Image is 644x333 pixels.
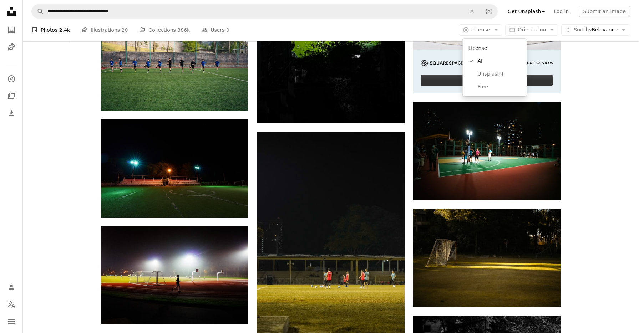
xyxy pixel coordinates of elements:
[478,83,521,91] span: Free
[459,24,503,36] button: License
[505,24,558,36] button: Orientation
[463,39,527,96] div: License
[478,58,521,65] span: All
[471,27,490,32] span: License
[466,41,524,55] div: License
[478,71,521,78] span: Unsplash+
